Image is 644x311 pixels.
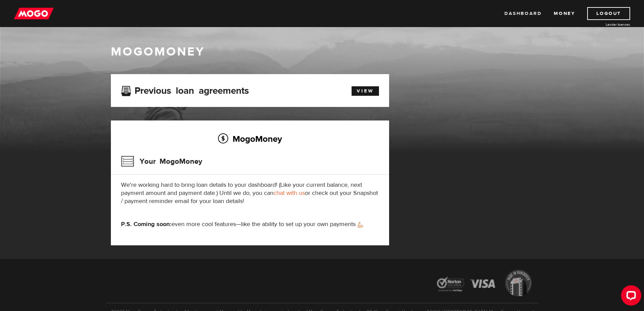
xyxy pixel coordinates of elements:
[358,222,363,228] img: strong arm emoji
[111,45,533,59] h1: MogoMoney
[587,7,630,20] a: Logout
[121,220,379,228] p: even more cool features—like the ability to set up your own payments
[616,283,644,311] iframe: LiveChat chat widget
[352,86,379,96] a: View
[14,7,54,20] img: mogo_logo-11ee424be714fa7cbb0f0f49df9e16ec.png
[579,22,630,27] a: Lender licences
[554,7,575,20] a: Money
[121,85,249,94] h3: Previous loan agreements
[273,189,305,197] a: chat with us
[121,220,171,228] strong: P.S. Coming soon:
[121,153,202,170] h3: Your MogoMoney
[430,265,539,303] img: legal-icons-92a2ffecb4d32d839781d1b4e4802d7b.png
[504,7,542,20] a: Dashboard
[121,181,379,205] p: We're working hard to bring loan details to your dashboard! (Like your current balance, next paym...
[121,132,379,146] h2: MogoMoney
